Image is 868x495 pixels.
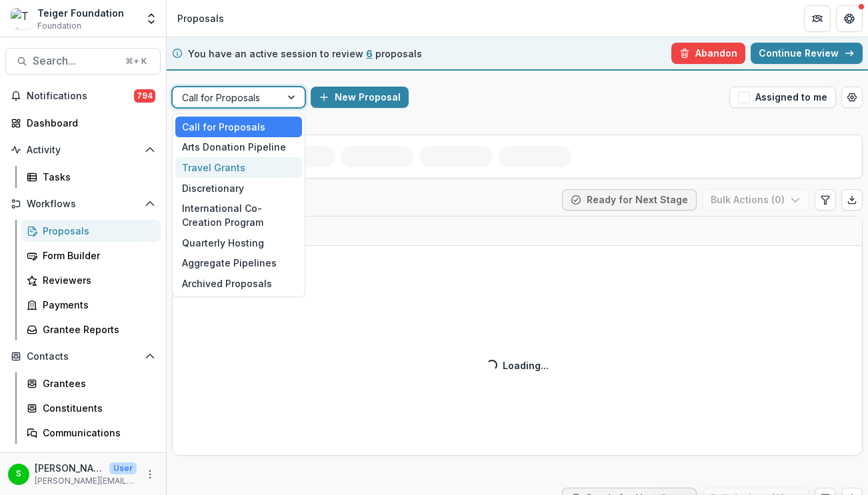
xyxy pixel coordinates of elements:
button: Get Help [836,5,863,32]
div: Discretionary [175,178,302,199]
p: [PERSON_NAME][EMAIL_ADDRESS][DOMAIN_NAME] [35,475,137,487]
button: Open Data & Reporting [5,449,161,470]
div: Teiger Foundation [37,6,124,20]
div: Grantees [43,376,150,390]
div: Form Builder [43,248,150,262]
nav: breadcrumb [172,9,229,28]
button: Open table manager [841,87,863,108]
a: Tasks [21,166,161,188]
div: Arts Donation Pipeline [175,137,302,158]
p: [PERSON_NAME] [35,461,104,475]
a: Grantees [21,372,161,394]
button: Partners [804,5,831,32]
p: User [109,462,137,474]
img: Teiger Foundation [11,8,32,29]
div: Dashboard [27,116,150,130]
button: Open Activity [5,139,161,161]
a: Form Builder [21,245,161,266]
span: 794 [134,89,155,103]
a: Dashboard [5,112,161,134]
a: Reviewers [21,269,161,291]
a: Continue Review [751,43,863,64]
div: Aggregate Pipelines [175,253,302,274]
button: More [142,466,158,482]
button: Open Contacts [5,346,161,367]
a: Constituents [21,397,161,419]
button: Abandon [671,43,745,64]
div: Quarterly Hosting [175,233,302,253]
div: Proposals [177,11,224,25]
a: Grantee Reports [21,318,161,340]
span: Notifications [27,91,134,102]
div: Stephanie [16,470,21,478]
a: Communications [21,422,161,444]
div: International Co-Creation Program [175,198,302,233]
button: Open Workflows [5,193,161,215]
span: 6 [366,48,373,59]
button: Notifications794 [5,85,161,107]
button: Search... [5,48,161,75]
span: Search... [33,55,117,67]
div: Reviewers [43,273,150,287]
div: Communications [43,426,150,440]
span: Activity [27,145,139,156]
button: Open entity switcher [142,5,161,32]
div: Proposals [43,224,150,238]
a: Proposals [21,220,161,242]
div: Constituents [43,401,150,415]
span: Foundation [37,20,81,32]
div: Travel Grants [175,157,302,178]
div: Call for Proposals [175,117,302,137]
div: Grantee Reports [43,322,150,336]
span: Workflows [27,199,139,210]
button: New Proposal [311,87,409,108]
div: Archived Proposals [175,273,302,294]
a: Payments [21,294,161,316]
div: Payments [43,298,150,312]
button: Assigned to me [729,87,836,108]
div: Tasks [43,170,150,184]
p: You have an active session to review proposals [188,47,422,61]
span: Contacts [27,351,139,362]
div: ⌘ + K [123,54,149,69]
